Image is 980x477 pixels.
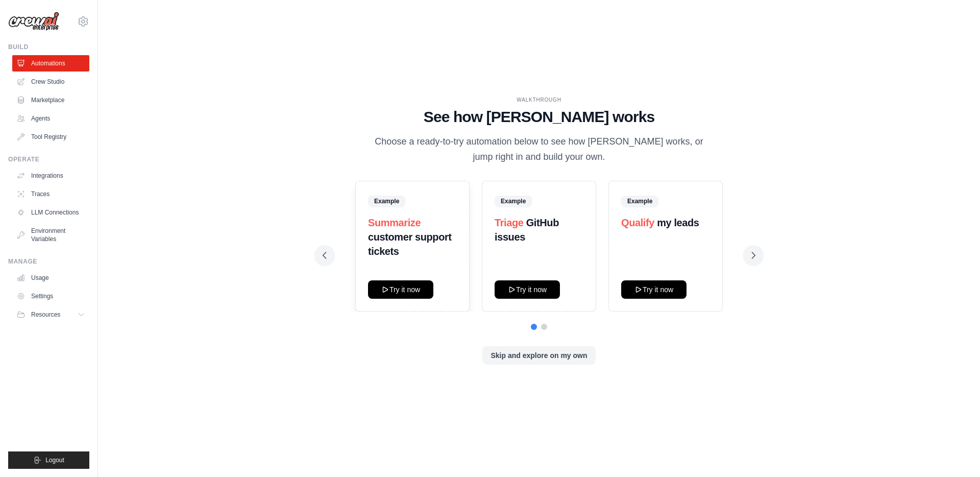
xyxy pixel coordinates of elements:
button: Try it now [368,280,433,299]
span: Example [495,196,532,207]
strong: customer support tickets [368,231,452,257]
a: Crew Studio [12,74,89,90]
div: WALKTHROUGH [323,96,755,104]
h1: See how [PERSON_NAME] works [323,108,755,126]
a: Traces [12,186,89,202]
a: Agents [12,110,89,127]
div: Build [8,43,89,51]
button: Try it now [495,280,560,299]
img: Logo [8,12,59,31]
a: Usage [12,270,89,286]
a: Marketplace [12,92,89,108]
button: Logout [8,451,89,469]
div: Manage [8,257,89,266]
div: Operate [8,155,89,163]
strong: GitHub issues [495,217,559,243]
a: Settings [12,288,89,304]
span: Logout [45,456,64,464]
strong: my leads [657,217,699,228]
button: Skip and explore on my own [482,346,595,365]
button: Resources [12,306,89,323]
p: Choose a ready-to-try automation below to see how [PERSON_NAME] works, or jump right in and build... [367,134,710,164]
span: Summarize [368,217,421,228]
span: Example [621,196,658,207]
a: Integrations [12,168,89,184]
span: Triage [495,217,524,228]
span: Example [368,196,405,207]
span: Resources [31,311,60,319]
a: Tool Registry [12,129,89,145]
button: Try it now [621,280,687,299]
a: LLM Connections [12,204,89,221]
span: Qualify [621,217,654,228]
a: Automations [12,55,89,71]
a: Environment Variables [12,223,89,247]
